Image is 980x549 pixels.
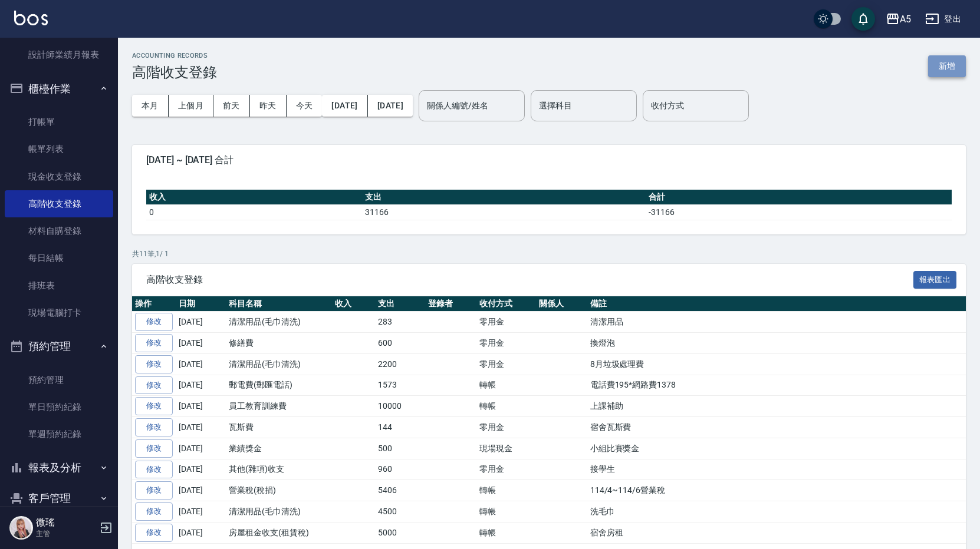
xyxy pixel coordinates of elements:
[587,296,966,312] th: 備註
[226,480,332,501] td: 營業稅(稅捐)
[135,418,173,436] a: 修改
[587,375,966,396] td: 電話費195*網路費1378
[287,95,323,117] button: 今天
[132,64,217,81] h3: 高階收支登錄
[132,52,217,59] h2: ACCOUNTING RECORDS
[375,480,425,501] td: 5406
[176,501,226,522] td: [DATE]
[5,421,113,448] a: 單週預約紀錄
[476,353,536,375] td: 零用金
[362,204,646,220] td: 31166
[176,375,226,396] td: [DATE]
[226,501,332,522] td: 清潔用品(毛巾清洗)
[135,461,173,479] a: 修改
[14,11,48,25] img: Logo
[375,375,425,396] td: 1573
[476,480,536,501] td: 轉帳
[226,296,332,312] th: 科目名稱
[646,204,952,220] td: -31166
[920,8,966,30] button: 登出
[913,271,957,289] button: 報表匯出
[5,393,113,421] a: 單日預約紀錄
[146,274,913,286] span: 高階收支登錄
[375,353,425,375] td: 2200
[5,272,113,299] a: 排班表
[9,516,33,540] img: Person
[375,459,425,480] td: 960
[587,312,966,333] td: 清潔用品
[5,163,113,190] a: 現金收支登錄
[928,55,966,77] button: 新增
[476,296,536,312] th: 收付方式
[476,417,536,438] td: 零用金
[375,501,425,522] td: 4500
[928,60,966,71] a: 新增
[5,366,113,393] a: 預約管理
[332,296,375,312] th: 收入
[536,296,587,312] th: 關係人
[375,396,425,417] td: 10000
[375,296,425,312] th: 支出
[169,95,213,117] button: 上個月
[476,312,536,333] td: 零用金
[913,273,957,285] a: 報表匯出
[176,353,226,375] td: [DATE]
[881,7,916,31] button: A5
[646,190,952,205] th: 合計
[587,459,966,480] td: 接學生
[5,331,113,362] button: 預約管理
[5,74,113,104] button: 櫃檯作業
[176,296,226,312] th: 日期
[132,249,966,259] p: 共 11 筆, 1 / 1
[587,396,966,417] td: 上課補助
[375,333,425,354] td: 600
[476,396,536,417] td: 轉帳
[375,522,425,543] td: 5000
[362,190,646,205] th: 支出
[135,376,173,395] a: 修改
[476,333,536,354] td: 零用金
[476,501,536,522] td: 轉帳
[5,452,113,483] button: 報表及分析
[132,296,176,312] th: 操作
[226,522,332,543] td: 房屋租金收支(租賃稅)
[135,313,173,331] a: 修改
[135,524,173,542] a: 修改
[135,355,173,373] a: 修改
[250,95,287,117] button: 昨天
[146,190,362,205] th: 收入
[135,502,173,521] a: 修改
[176,417,226,438] td: [DATE]
[132,95,169,117] button: 本月
[587,522,966,543] td: 宿舍房租
[176,396,226,417] td: [DATE]
[5,108,113,135] a: 打帳單
[176,333,226,354] td: [DATE]
[368,95,413,117] button: [DATE]
[375,312,425,333] td: 283
[176,480,226,501] td: [DATE]
[5,190,113,217] a: 高階收支登錄
[226,375,332,396] td: 郵電費(郵匯電話)
[135,439,173,458] a: 修改
[476,522,536,543] td: 轉帳
[5,41,113,68] a: 設計師業績月報表
[5,217,113,244] a: 材料自購登錄
[226,396,332,417] td: 員工教育訓練費
[587,333,966,354] td: 換燈泡
[226,312,332,333] td: 清潔用品(毛巾清洗)
[476,375,536,396] td: 轉帳
[135,481,173,500] a: 修改
[322,95,367,117] button: [DATE]
[5,244,113,272] a: 每日結帳
[587,353,966,375] td: 8月垃圾處理費
[176,459,226,480] td: [DATE]
[226,417,332,438] td: 瓦斯費
[587,480,966,501] td: 114/4~114/6營業稅
[36,528,96,539] p: 主管
[425,296,476,312] th: 登錄者
[226,459,332,480] td: 其他(雜項)收支
[5,483,113,514] button: 客戶管理
[176,438,226,459] td: [DATE]
[176,312,226,333] td: [DATE]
